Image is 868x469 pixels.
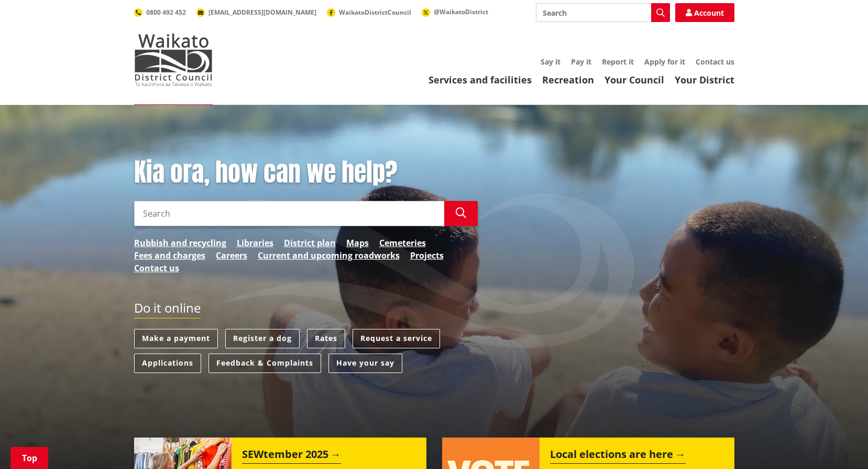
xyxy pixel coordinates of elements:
span: 0800 492 452 [146,8,186,17]
input: Search input [536,3,670,22]
a: Have your say [328,354,402,373]
a: Projects [410,249,444,262]
a: Recreation [542,73,594,86]
a: 0800 492 452 [134,8,186,17]
a: Request a service [353,329,440,348]
a: Contact us [696,57,734,67]
span: [EMAIL_ADDRESS][DOMAIN_NAME] [208,8,316,17]
a: [EMAIL_ADDRESS][DOMAIN_NAME] [196,8,316,17]
a: Libraries [237,237,273,249]
a: Maps [346,237,369,249]
a: Make a payment [134,329,218,348]
a: Fees and charges [134,249,205,262]
a: Services and facilities [428,73,532,86]
a: Pay it [571,57,591,67]
h2: Local elections are here [550,448,686,464]
a: Rubbish and recycling [134,237,226,249]
a: WaikatoDistrictCouncil [327,8,411,17]
span: WaikatoDistrictCouncil [339,8,411,17]
span: @WaikatoDistrict [434,7,488,16]
a: Applications [134,354,201,373]
a: Account [675,3,734,22]
a: Report it [602,57,634,67]
a: @WaikatoDistrict [422,7,488,16]
h1: Kia ora, how can we help? [134,157,478,188]
a: Contact us [134,262,179,274]
a: Cemeteries [379,237,426,249]
a: Apply for it [644,57,685,67]
a: Register a dog [225,329,300,348]
img: Waikato District Council - Te Kaunihera aa Takiwaa o Waikato [134,34,213,86]
a: Current and upcoming roadworks [258,249,400,262]
a: Your District [675,73,734,86]
a: Careers [216,249,247,262]
a: Top [10,447,48,469]
h2: SEWtember 2025 [242,448,341,464]
a: Rates [307,329,345,348]
input: Search input [134,201,444,226]
a: Your Council [605,73,664,86]
h2: Do it online [134,301,201,319]
a: Feedback & Complaints [208,354,321,373]
a: Say it [541,57,561,67]
a: District plan [284,237,336,249]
